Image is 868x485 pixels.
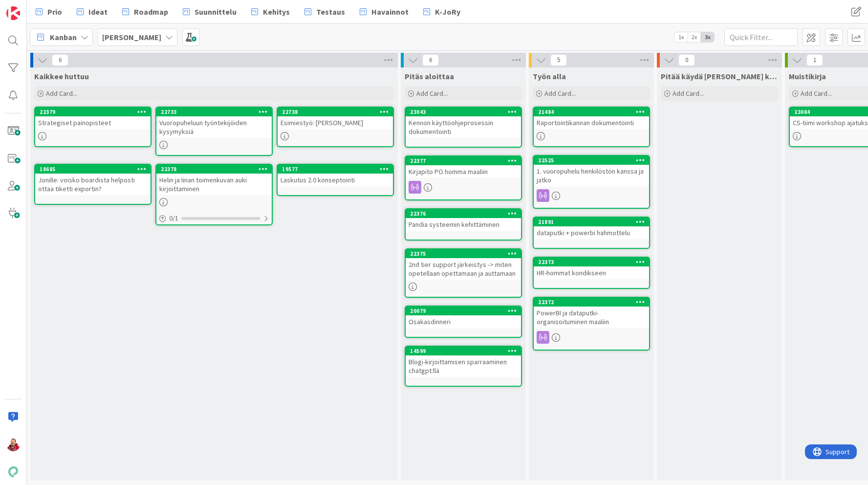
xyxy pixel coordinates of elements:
[406,249,521,280] div: 223752nd tier support järkeistys -> miten opetellaan opettamaan ja auttamaan
[534,116,649,129] div: Raportointikannan dokumentointi
[538,157,649,164] div: 22525
[35,165,151,174] div: 18685
[406,258,521,280] div: 2nd tier support järkeistys -> miten opetellaan opettamaan ja auttamaan
[533,71,566,81] span: Työn alla
[534,218,649,226] div: 21891
[47,6,62,18] span: Prio
[156,108,272,138] div: 22733Vuoropuheluun työntekijöiden kysymyksiä
[661,71,778,81] span: Pitää käydä jonkun kanssa läpi
[156,212,272,224] div: 0/1
[34,107,152,147] a: 22379Strategiset painopisteet
[534,298,649,328] div: 22372PowerBI ja dataputki-organisoituminen maaliin
[282,166,393,173] div: 19577
[34,164,152,205] a: 18685Jonille: voisko boardista helposti ottaa tiketti exportin?
[673,89,704,98] span: Add Card...
[278,165,393,186] div: 19577Laskutus 2.0 konseptointi
[534,165,649,186] div: 1. vuoropuhelu henkilöstön kanssa ja jatko
[35,116,151,129] div: Strategiset painopisteet
[533,217,650,249] a: 21891dataputki + powerbi hahmottelu
[406,108,521,138] div: 23043Kennon käyttöohjeprosessin dokumentointi
[417,3,466,21] a: K-JoRy
[6,465,20,479] img: avatar
[161,109,272,115] div: 22733
[801,89,832,98] span: Add Card...
[156,116,272,138] div: Vuoropuheluun työntekijöiden kysymyksiä
[538,299,649,306] div: 22372
[538,109,649,115] div: 21484
[410,210,521,217] div: 22376
[299,3,351,21] a: Testaus
[410,250,521,257] div: 22375
[678,54,695,66] span: 0
[46,89,77,98] span: Add Card...
[533,155,650,209] a: 225251. vuoropuhelu henkilöstön kanssa ja jatko
[406,116,521,138] div: Kennon käyttöohjeprosessin dokumentointi
[6,438,20,451] img: JS
[35,108,151,129] div: 22379Strategiset painopisteet
[371,6,409,18] span: Havainnot
[40,166,151,173] div: 18685
[35,165,151,195] div: 18685Jonille: voisko boardista helposti ottaa tiketti exportin?
[278,108,393,129] div: 22738Esimiestyö: [PERSON_NAME]
[155,164,273,225] a: 22378Helin ja Iinan toimenkuvan auki kirjoittaminen0/1
[406,156,521,165] div: 22377
[701,32,714,42] span: 3x
[6,6,20,20] img: Visit kanbanzone.com
[156,165,272,195] div: 22378Helin ja Iinan toimenkuvan auki kirjoittaminen
[534,258,649,279] div: 22373HR-hommat kondikseen
[35,108,151,116] div: 22379
[102,32,161,42] b: [PERSON_NAME]
[724,28,798,46] input: Quick Filter...
[534,108,649,116] div: 21484
[406,355,521,377] div: Blogi-kirjoittamisen sparraaminen chatgpt:llä
[405,346,522,387] a: 14599Blogi-kirjoittamisen sparraaminen chatgpt:llä
[245,3,296,21] a: Kehitys
[34,71,89,81] span: Kaikkee huttuu
[533,257,650,289] a: 22373HR-hommat kondikseen
[405,107,522,148] a: 23043Kennon käyttöohjeprosessin dokumentointi
[156,174,272,195] div: Helin ja Iinan toimenkuvan auki kirjoittaminen
[406,218,521,231] div: Pandia systeemin kehittäminen
[277,107,394,147] a: 22738Esimiestyö: [PERSON_NAME]
[406,156,521,178] div: 22377Kirjapito PO homma maaliin
[534,156,649,165] div: 22525
[410,348,521,354] div: 14599
[71,3,113,21] a: Ideat
[161,166,272,173] div: 22378
[410,308,521,314] div: 20079
[534,156,649,186] div: 225251. vuoropuhelu henkilöstön kanssa ja jatko
[410,109,521,115] div: 23043
[282,109,393,115] div: 22738
[52,54,68,66] span: 6
[406,347,521,355] div: 14599
[278,174,393,186] div: Laskutus 2.0 konseptointi
[534,108,649,129] div: 21484Raportointikannan dokumentointi
[534,266,649,279] div: HR-hommat kondikseen
[534,307,649,328] div: PowerBI ja dataputki-organisoituminen maaliin
[405,248,522,298] a: 223752nd tier support järkeistys -> miten opetellaan opettamaan ja auttamaan
[263,6,290,18] span: Kehitys
[406,315,521,328] div: Osakasdinneri
[156,165,272,174] div: 22378
[406,347,521,377] div: 14599Blogi-kirjoittamisen sparraaminen chatgpt:llä
[422,54,439,66] span: 6
[435,6,460,18] span: K-JoRy
[534,226,649,239] div: dataputki + powerbi hahmottelu
[195,6,237,18] span: Suunnittelu
[533,297,650,351] a: 22372PowerBI ja dataputki-organisoituminen maaliin
[405,208,522,241] a: 22376Pandia systeemin kehittäminen
[538,259,649,265] div: 22373
[533,107,650,147] a: 21484Raportointikannan dokumentointi
[789,71,826,81] span: Muistikirja
[30,3,68,21] a: Prio
[40,109,151,115] div: 22379
[410,157,521,164] div: 22377
[406,209,521,231] div: 22376Pandia systeemin kehittäminen
[278,165,393,174] div: 19577
[177,3,242,21] a: Suunnittelu
[35,174,151,195] div: Jonille: voisko boardista helposti ottaa tiketti exportin?
[674,32,688,42] span: 1x
[544,89,576,98] span: Add Card...
[405,306,522,338] a: 20079Osakasdinneri
[50,31,77,43] span: Kanban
